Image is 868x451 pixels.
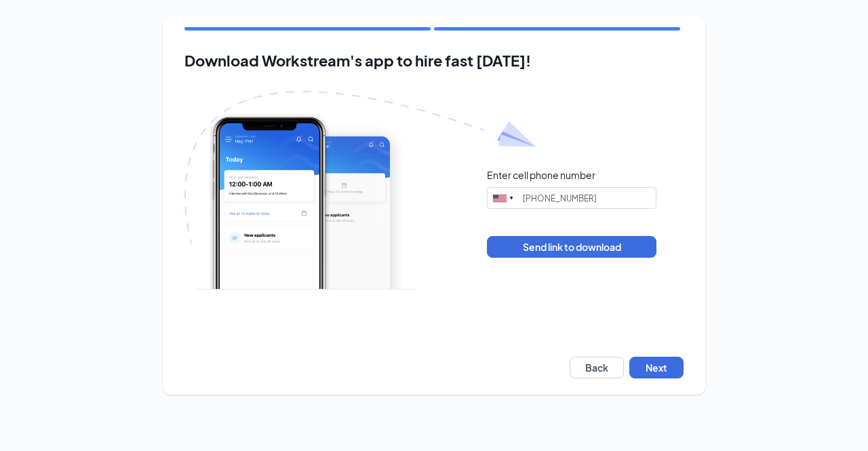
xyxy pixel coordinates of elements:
div: Enter cell phone number [487,168,595,182]
h2: Download Workstream's app to hire fast [DATE]! [184,52,684,69]
button: Back [570,357,624,378]
button: Send link to download [487,236,656,258]
div: United States: +1 [488,188,519,208]
button: Next [629,357,684,378]
img: Download Workstream's app with paper plane [184,91,536,290]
